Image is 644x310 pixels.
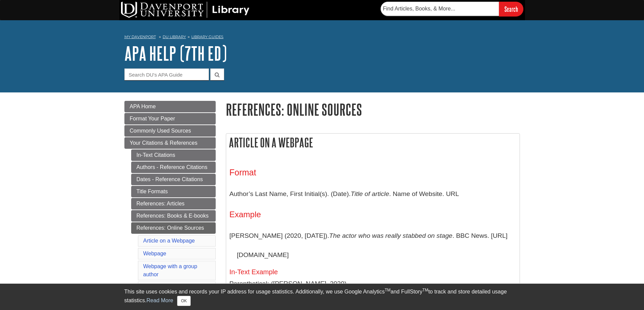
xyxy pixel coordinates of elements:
[124,43,227,64] a: APA Help (7th Ed)
[499,2,523,16] input: Search
[177,296,190,306] button: Close
[230,210,516,219] h4: Example
[124,34,156,40] a: My Davenport
[230,268,516,276] h5: In-Text Example
[131,149,216,161] a: In-Text Citations
[131,210,216,222] a: References: Books & E-books
[191,34,223,39] a: Library Guides
[124,113,216,124] a: Format Your Paper
[143,238,195,244] a: Article on a Webpage
[124,137,216,149] a: Your Citations & References
[130,116,175,121] span: Format Your Paper
[385,288,390,292] sup: TM
[226,134,520,151] h2: Article on a Webpage
[230,226,516,265] p: [PERSON_NAME] (2020, [DATE]). . BBC News. [URL][DOMAIN_NAME]
[230,184,516,204] p: Author’s Last Name, First Initial(s). (Date). . Name of Website. URL
[230,279,516,289] p: Parenthetical: ([PERSON_NAME], 2020)
[130,128,191,134] span: Commonly Used Sources
[146,298,173,303] a: Read More
[423,288,428,292] sup: TM
[124,32,520,43] nav: breadcrumb
[124,125,216,137] a: Commonly Used Sources
[124,288,520,306] div: This site uses cookies and records your IP address for usage statistics. Additionally, we use Goo...
[143,251,166,256] a: Webpage
[163,34,186,39] a: DU Library
[131,174,216,185] a: Dates - Reference Citations
[329,232,453,239] i: The actor who was really stabbed on stage
[351,190,389,197] i: Title of article
[131,198,216,209] a: References: Articles
[131,186,216,197] a: Title Formats
[131,162,216,173] a: Authors - Reference Citations
[381,2,523,16] form: Searches DU Library's articles, books, and more
[124,101,216,112] a: APA Home
[130,104,156,109] span: APA Home
[230,168,516,177] h3: Format
[121,2,249,18] img: DU Library
[143,263,197,277] a: Webpage with a group author
[226,101,520,118] h1: References: Online Sources
[381,2,499,16] input: Find Articles, Books, & More...
[124,68,209,80] input: Search DU's APA Guide
[130,140,197,146] span: Your Citations & References
[131,222,216,234] a: References: Online Sources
